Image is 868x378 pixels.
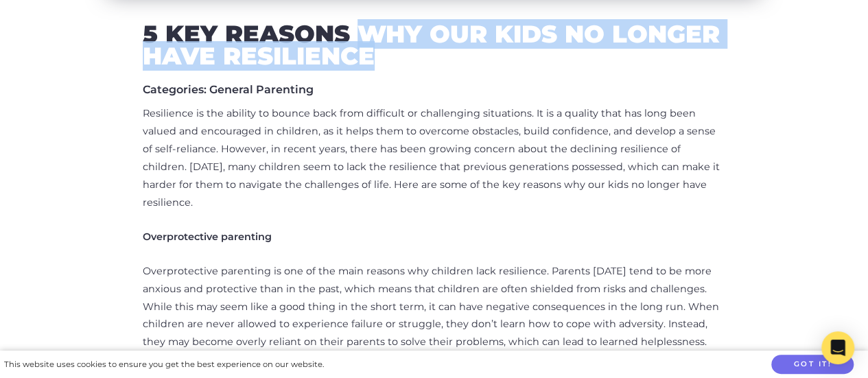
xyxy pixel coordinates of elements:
[771,355,854,375] button: Got it!
[821,331,854,364] div: Open Intercom Messenger
[4,357,324,372] div: This website uses cookies to ensure you get the best experience on our website.
[143,23,726,67] h2: 5 Key Reasons Why our Kids No Longer Have Resilience
[143,105,726,212] p: Resilience is the ability to bounce back from difficult or challenging situations. It is a qualit...
[143,83,726,96] h5: Categories: General Parenting
[143,231,272,243] strong: Overprotective parenting
[143,263,726,352] p: Overprotective parenting is one of the main reasons why children lack resilience. Parents [DATE] ...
